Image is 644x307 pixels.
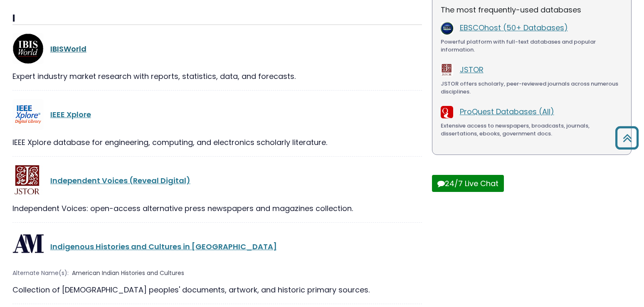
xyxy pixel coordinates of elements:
div: Collection of [DEMOGRAPHIC_DATA] peoples' documents, artwork, and historic primary sources. [12,284,422,295]
span: American Indian Histories and Cultures [72,269,184,278]
a: ProQuest Databases (All) [460,106,554,117]
p: The most frequently-used databases [441,4,623,15]
span: Alternate Name(s): [12,269,69,278]
a: Indigenous Histories and Cultures in [GEOGRAPHIC_DATA] [50,241,277,252]
a: EBSCOhost (50+ Databases) [460,22,568,33]
div: Extensive access to newspapers, broadcasts, journals, dissertations, ebooks, government docs. [441,122,623,138]
a: JSTOR [460,64,484,75]
div: JSTOR offers scholarly, peer-reviewed journals across numerous disciplines. [441,80,623,96]
button: 24/7 Live Chat [432,175,504,192]
h3: I [12,12,422,25]
a: Back to Top [612,130,642,145]
div: IEEE Xplore database for engineering, computing, and electronics scholarly literature. [12,137,422,148]
a: IBISWorld [50,44,86,54]
div: Independent Voices: open-access alternative press newspapers and magazines collection. [12,203,422,214]
a: IEEE Xplore [50,109,91,120]
div: Powerful platform with full-text databases and popular information. [441,38,623,54]
div: Expert industry market research with reports, statistics, data, and forecasts. [12,71,422,82]
a: Independent Voices (Reveal Digital) [50,175,190,186]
